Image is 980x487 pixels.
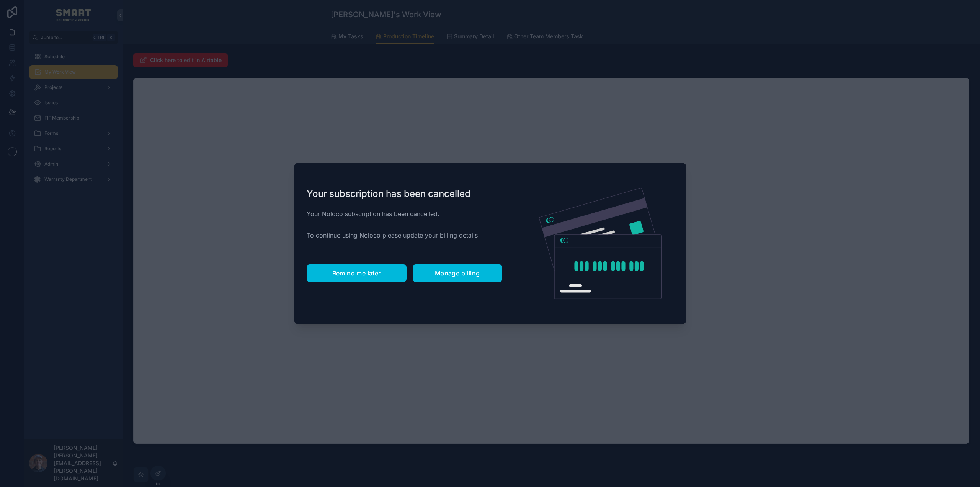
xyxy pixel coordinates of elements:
p: Your Noloco subscription has been cancelled. [307,209,502,218]
button: Manage billing [413,264,502,282]
h1: Your subscription has been cancelled [307,188,502,200]
span: Manage billing [435,269,480,277]
p: To continue using Noloco please update your billing details [307,231,502,240]
span: Remind me later [332,269,381,277]
button: Remind me later [307,264,407,282]
img: Credit card illustration [539,188,661,300]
